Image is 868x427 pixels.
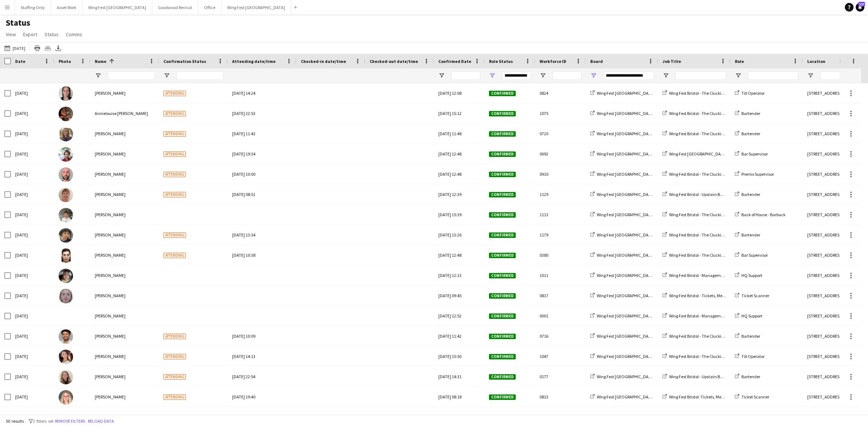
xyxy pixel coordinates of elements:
[735,252,768,258] a: Bar Supervisor
[434,184,485,204] div: [DATE] 12:39
[735,90,765,96] a: Till Operator
[434,367,485,387] div: [DATE] 14:31
[434,265,485,285] div: [DATE] 12:13
[676,71,726,80] input: Job Title Filter Input
[535,265,586,285] div: 1011
[15,59,25,64] span: Date
[535,103,586,123] div: 1075
[807,72,814,79] button: Open Filter Menu
[434,144,485,164] div: [DATE] 12:48
[11,326,54,346] div: [DATE]
[553,71,582,80] input: Workforce ID Filter Input
[82,0,152,14] button: Wing Fest [GEOGRAPHIC_DATA]
[535,407,586,427] div: 0725
[590,192,655,197] a: Wing Fest [GEOGRAPHIC_DATA]
[663,192,735,197] a: Wing Fest Bristol - Upstairs Bar Carts
[163,151,186,157] span: Attending
[590,171,655,177] a: Wing Fest [GEOGRAPHIC_DATA]
[95,293,125,298] span: [PERSON_NAME]
[95,59,106,64] span: Name
[95,131,125,136] span: [PERSON_NAME]
[59,329,73,344] img: Dario Coughlan
[663,394,745,400] a: Wing Fest Bristol -Tickets, Merch & Games
[232,407,292,427] div: [DATE] 11:41
[11,164,54,184] div: [DATE]
[741,212,786,217] span: Back of House - Barback
[597,232,655,238] span: Wing Fest [GEOGRAPHIC_DATA]
[95,212,125,217] span: [PERSON_NAME]
[669,394,745,400] span: Wing Fest Bristol -Tickets, Merch & Games
[95,111,148,116] span: Annielouise [PERSON_NAME]
[59,127,73,141] img: Bea Croft
[535,83,586,103] div: 0824
[108,71,155,80] input: Name Filter Input
[735,273,762,278] a: HQ Support
[59,147,73,162] img: Benjamin Morris
[95,192,125,197] span: [PERSON_NAME]
[95,90,125,96] span: [PERSON_NAME]
[489,212,516,218] span: Confirmed
[590,374,655,379] a: Wing Fest [GEOGRAPHIC_DATA]
[741,333,760,339] span: Bartender
[489,313,516,319] span: Confirmed
[163,253,186,258] span: Attending
[669,313,739,319] span: Wing Fest Bristol - Management Team
[11,346,54,366] div: [DATE]
[23,31,37,38] span: Export
[95,313,125,319] span: [PERSON_NAME]
[152,0,198,14] button: Goodwood Revival
[663,90,765,96] a: Wing Fest Bristol - The Cluckingham Arms - Bar Carts
[232,184,292,204] div: [DATE] 08:51
[59,289,73,303] img: Connie Binding
[597,374,655,379] span: Wing Fest [GEOGRAPHIC_DATA]
[489,394,516,400] span: Confirmed
[11,103,54,123] div: [DATE]
[434,103,485,123] div: [DATE] 15:12
[489,72,495,79] button: Open Filter Menu
[535,306,586,326] div: 0001
[489,151,516,157] span: Confirmed
[590,232,655,238] a: Wing Fest [GEOGRAPHIC_DATA]
[540,72,546,79] button: Open Filter Menu
[66,31,82,38] span: Comms
[59,228,73,243] img: Charlotte Munroe
[669,212,765,217] span: Wing Fest Bristol - The Cluckingham Arms - Bar Carts
[95,171,125,177] span: [PERSON_NAME]
[807,59,825,64] span: Location
[232,83,292,103] div: [DATE] 14:24
[489,334,516,339] span: Confirmed
[15,0,51,14] button: Staffing Only
[489,192,516,197] span: Confirmed
[434,225,485,245] div: [DATE] 13:26
[735,192,760,197] a: Bartender
[438,72,445,79] button: Open Filter Menu
[232,245,292,265] div: [DATE] 10:38
[741,90,765,96] span: Till Operator
[540,59,566,64] span: Workforce ID
[535,144,586,164] div: 0692
[669,171,745,177] span: Wing Fest Bristol - The Cluckingham Arms
[735,171,774,177] a: Premix Supervisor
[489,111,516,116] span: Confirmed
[451,71,480,80] input: Confirmed Date Filter Input
[856,3,864,12] a: 127
[11,225,54,245] div: [DATE]
[735,72,741,79] button: Open Filter Menu
[163,91,186,96] span: Attending
[176,71,224,80] input: Confirmation Status Filter Input
[434,306,485,326] div: [DATE] 12:52
[748,71,799,80] input: Role Filter Input
[741,151,768,157] span: Bar Supervisor
[59,390,73,405] img: Elizabeth Plummer
[590,90,655,96] a: Wing Fest [GEOGRAPHIC_DATA]
[590,111,655,116] a: Wing Fest [GEOGRAPHIC_DATA]
[163,131,186,137] span: Attending
[597,90,655,96] span: Wing Fest [GEOGRAPHIC_DATA]
[163,232,186,238] span: Attending
[163,111,186,116] span: Attending
[663,354,765,359] a: Wing Fest Bristol - The Cluckingham Arms - Bar Carts
[741,354,765,359] span: Till Operator
[663,171,745,177] a: Wing Fest Bristol - The Cluckingham Arms
[59,269,73,283] img: Clementine McIntosh
[597,252,655,258] span: Wing Fest [GEOGRAPHIC_DATA]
